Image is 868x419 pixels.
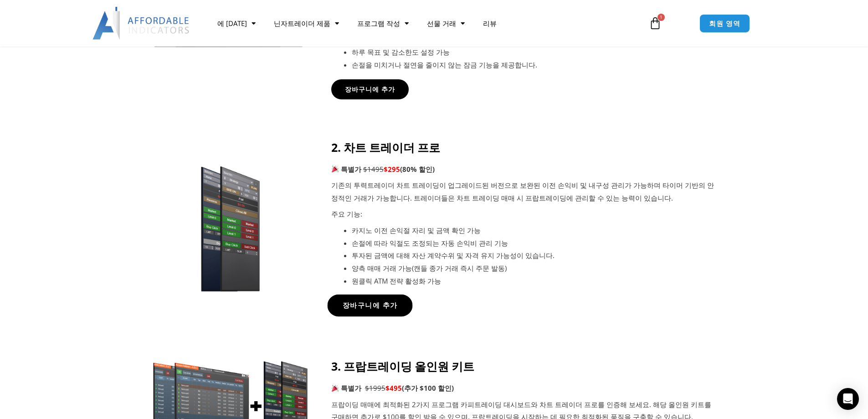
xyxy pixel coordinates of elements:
[402,383,454,393] font: (추가 $100 할인)
[332,385,339,392] img: 🎉
[357,19,400,28] font: 프로그램 작성
[345,85,395,93] font: 장바구니에 추가
[483,19,497,28] font: 리뷰
[837,388,859,410] div: 인터콤 메신저 열기
[352,60,537,69] font: 손절을 미치거나 절연을 줄이지 않는 잠금 기능을 제공합니다.
[384,165,400,174] font: $295
[352,276,441,285] font: 원클릭 ATM 전략 활성화 가능
[208,13,638,34] nav: 메뉴
[274,19,330,28] font: 닌자트레이더 제품
[331,79,409,99] a: 장바구니에 추가
[660,14,663,20] font: 1
[332,166,339,172] img: 🎉
[635,10,675,36] a: 1
[427,19,456,28] font: 선물 거래
[363,165,384,174] font: $1495
[331,209,362,218] font: 주요 기능:
[331,140,440,155] font: 2. 차트 트레이더 프로
[327,295,412,316] a: 장바구니에 추가
[208,13,265,34] a: 에 [DATE]
[474,13,506,34] a: 리뷰
[699,14,750,33] a: 회원 영역
[331,181,714,202] font: 기존의 투력트레이더 차트 트레이딩이 업그레이드된 버전으로 보완된 이전 손익비 및 내구성 관리가 가능하며 타이머 기반의 안정적인 거래가 가능합니다. 트레이더들은 차트 트레이딩 ...
[217,19,247,28] font: 에 [DATE]
[352,251,555,260] font: 투자된 금액에 대해 자산 계약수위 및 자격 유지 가능성이 있습니다.
[92,7,190,40] img: LogoAI | 저렴한 지표 – NinjaTrader
[348,13,418,34] a: 프로그램 작성
[352,47,450,57] font: 하루 목표 및 감소한도 설정 가능
[365,383,385,393] font: $1995
[167,155,291,292] img: 스크린샷 2024-11-20 145837 | 저렴한 지표 – NinjaTrader
[352,264,507,273] font: 양측 매매 거래 가능(캔들 종가 거래 즉시 주문 발동)
[341,165,361,174] font: 특별가
[342,300,397,310] font: 장바구니에 추가
[341,383,361,393] font: 특별가
[385,383,402,393] font: $495
[352,238,508,248] font: 손절에 따라 익절도 조정되는 자동 손익비 관리 기능
[352,226,481,235] font: 카지노 이전 손익절 자리 및 금액 확인 가능
[418,13,474,34] a: 선물 거래
[400,165,435,174] font: (80% 할인)
[709,19,740,28] font: 회원 영역
[265,13,348,34] a: 닌자트레이더 제품
[331,358,474,374] font: 3. 프랍트레이딩 올인원 키트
